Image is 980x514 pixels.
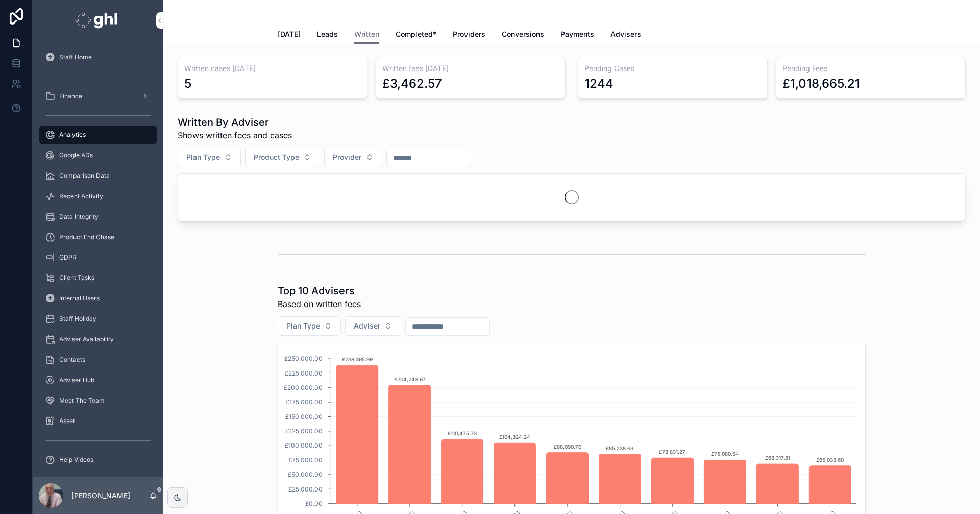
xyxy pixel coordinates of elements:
[59,274,94,282] span: Client Tasks
[560,29,594,39] span: Payments
[324,148,382,167] button: Select Button
[59,335,114,343] span: Adviser Availability
[584,63,761,74] h3: Pending Cases
[502,29,544,39] span: Conversions
[610,29,641,39] span: Advisers
[278,29,301,39] span: [DATE]
[342,356,373,362] text: £238,395.99
[286,321,320,331] span: Plan Type
[39,289,157,308] a: Internal Users
[278,316,341,336] button: Select Button
[39,167,157,185] a: Comparison Data
[184,76,191,92] div: 5
[39,207,157,226] a: Data Integrity
[39,330,157,348] a: Adviser Availability
[659,449,685,455] text: £78,831.27
[288,456,323,464] tspan: £75,000.00
[782,76,860,92] div: £1,018,665.21
[286,398,323,406] tspan: £175,000.00
[711,451,739,457] text: £75,080.54
[59,233,114,241] span: Product End Chase
[39,371,157,389] a: Adviser Hub
[502,25,544,45] a: Conversions
[448,430,477,436] text: £110,475.73
[816,457,844,463] text: £65,033.60
[354,29,379,39] span: Written
[59,456,93,464] span: Help Videos
[39,412,157,430] a: Asset
[39,228,157,246] a: Product End Chase
[59,356,85,364] span: Contacts
[584,76,614,92] div: 1244
[285,441,323,449] tspan: £100,000.00
[782,63,959,74] h3: Pending Fees
[75,12,120,29] img: App logo
[59,253,77,262] span: GDPR
[284,384,323,391] tspan: £200,000.00
[59,172,110,180] span: Comparison Data
[71,490,130,501] p: [PERSON_NAME]
[285,369,323,377] tspan: £225,000.00
[284,355,323,362] tspan: £250,000.00
[59,396,105,405] span: Meet The Team
[59,213,99,221] span: Data Integrity
[39,187,157,205] a: Recent Activity
[285,413,323,420] tspan: £150,000.00
[59,92,82,100] span: Finance
[554,443,581,450] text: £88,090.70
[59,417,75,425] span: Asset
[317,29,338,39] span: Leads
[39,451,157,469] a: Help Videos
[178,148,241,167] button: Select Button
[278,284,361,298] h1: Top 10 Advisers
[245,148,320,167] button: Select Button
[382,76,442,92] div: £3,462.57
[59,315,96,323] span: Staff Holiday
[453,29,485,39] span: Providers
[499,434,530,440] text: £104,324.24
[59,376,94,384] span: Adviser Hub
[396,25,436,45] a: Completed*
[39,48,157,66] a: Staff Home
[33,41,163,477] div: scrollable content
[354,25,379,44] a: Written
[178,115,292,129] h1: Written By Adviser
[186,152,220,162] span: Plan Type
[254,152,299,162] span: Product Type
[765,455,790,461] text: £68,317.81
[396,29,436,39] span: Completed*
[59,294,100,302] span: Internal Users
[39,269,157,287] a: Client Tasks
[394,376,426,382] text: £204,243.97
[39,310,157,328] a: Staff Holiday
[288,485,323,493] tspan: £25,000.00
[59,192,103,200] span: Recent Activity
[39,146,157,165] a: Google ADs
[184,63,361,74] h3: Written cases [DATE]
[178,129,292,142] span: Shows written fees and cases
[606,445,633,451] text: £85,238.63
[453,25,485,45] a: Providers
[333,152,361,162] span: Provider
[59,151,93,159] span: Google ADs
[305,500,323,507] tspan: £0.00
[345,316,401,336] button: Select Button
[560,25,594,45] a: Payments
[354,321,380,331] span: Adviser
[39,351,157,369] a: Contacts
[382,63,559,74] h3: Written fees [DATE]
[317,25,338,45] a: Leads
[610,25,641,45] a: Advisers
[278,25,301,45] a: [DATE]
[39,87,157,105] a: Finance
[39,126,157,144] a: Analytics
[39,248,157,267] a: GDPR
[288,471,323,478] tspan: £50,000.00
[286,427,323,435] tspan: £125,000.00
[59,53,92,61] span: Staff Home
[39,391,157,410] a: Meet The Team
[59,131,86,139] span: Analytics
[278,298,361,310] span: Based on written fees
